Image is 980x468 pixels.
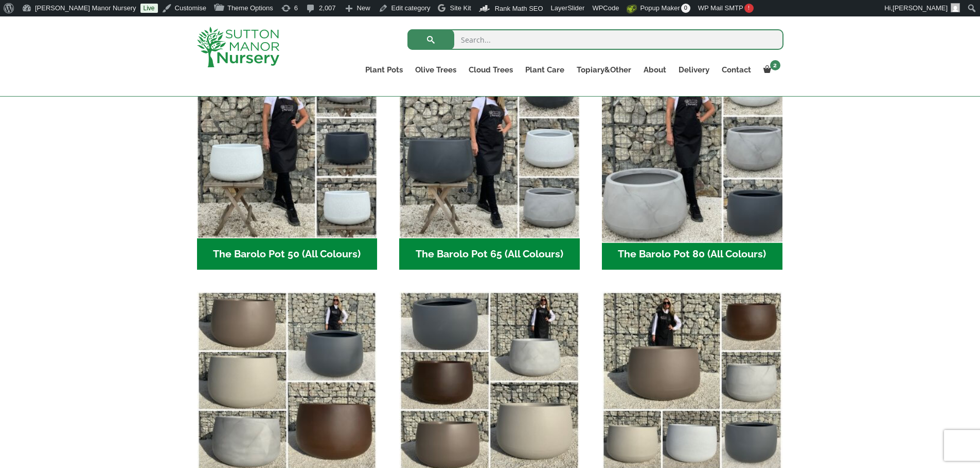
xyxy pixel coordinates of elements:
[197,238,378,270] h2: The Barolo Pot 50 (All Colours)
[571,63,637,77] a: Topiary&Other
[716,63,757,77] a: Contact
[757,63,783,77] a: 2
[197,58,378,270] a: Visit product category The Barolo Pot 50 (All Colours)
[495,5,543,12] span: Rank Math SEO
[681,4,690,13] span: 0
[744,4,754,13] span: !
[637,63,672,77] a: About
[770,60,780,70] span: 2
[672,63,716,77] a: Delivery
[399,58,580,270] a: Visit product category The Barolo Pot 65 (All Colours)
[197,58,378,238] img: The Barolo Pot 50 (All Colours)
[893,4,948,12] span: [PERSON_NAME]
[450,4,471,12] span: Site Kit
[602,58,782,270] a: Visit product category The Barolo Pot 80 (All Colours)
[197,27,279,67] img: logo
[597,53,787,242] img: The Barolo Pot 80 (All Colours)
[602,238,782,270] h2: The Barolo Pot 80 (All Colours)
[359,63,409,77] a: Plant Pots
[407,29,783,50] input: Search...
[399,238,580,270] h2: The Barolo Pot 65 (All Colours)
[409,63,462,77] a: Olive Trees
[519,63,571,77] a: Plant Care
[140,4,158,13] a: Live
[462,63,519,77] a: Cloud Trees
[399,58,580,238] img: The Barolo Pot 65 (All Colours)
